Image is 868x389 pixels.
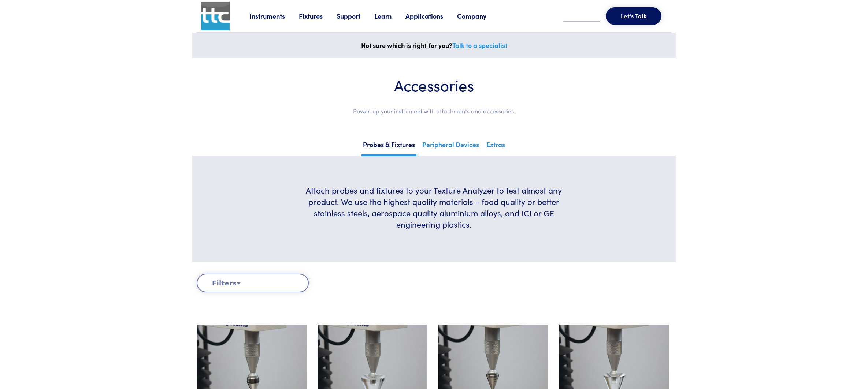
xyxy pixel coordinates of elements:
p: Not sure which is right for you? [197,40,671,51]
h6: Attach probes and fixtures to your Texture Analyzer to test almost any product. We use the highes... [297,185,571,230]
button: Filters [197,274,309,292]
a: Extras [485,138,507,154]
h1: Accessories [214,75,654,95]
a: Learn [374,11,405,20]
a: Instruments [249,11,299,20]
a: Peripheral Devices [421,138,481,154]
button: Let's Talk [606,7,661,25]
p: Power-up your instrument with attachments and accessories. [214,106,654,116]
a: Probes & Fixtures [361,138,416,156]
img: ttc_logo_1x1_v1.0.png [201,2,230,30]
a: Support [337,11,374,20]
a: Fixtures [299,11,337,20]
a: Applications [405,11,457,20]
a: Talk to a specialist [452,41,507,50]
a: Company [457,11,500,20]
